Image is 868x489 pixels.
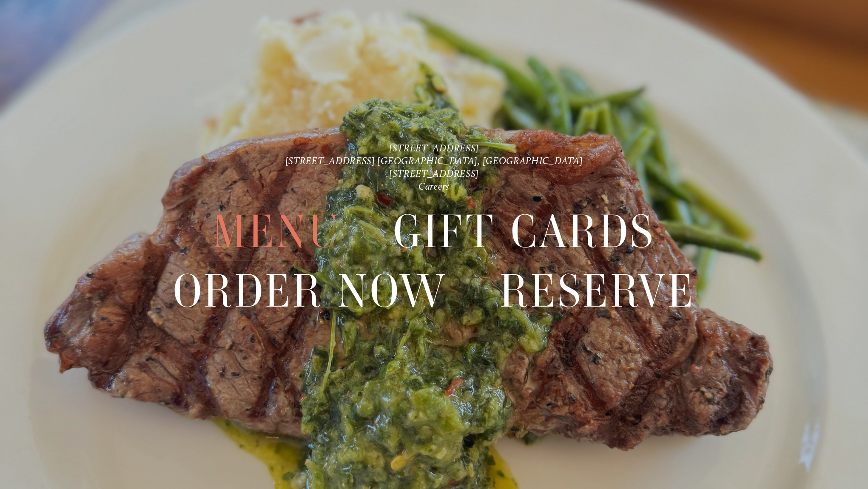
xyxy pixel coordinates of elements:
[500,262,695,320] a: Reserve
[173,262,448,321] span: Order Now
[418,180,450,192] a: Careers
[500,262,695,321] span: Reserve
[389,142,479,154] a: [STREET_ADDRESS]
[393,202,655,261] a: Gift Cards
[389,168,479,179] a: [STREET_ADDRESS]
[285,155,583,167] a: [STREET_ADDRESS] [GEOGRAPHIC_DATA], [GEOGRAPHIC_DATA]
[173,262,448,320] a: Order Now
[213,202,341,261] a: Menu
